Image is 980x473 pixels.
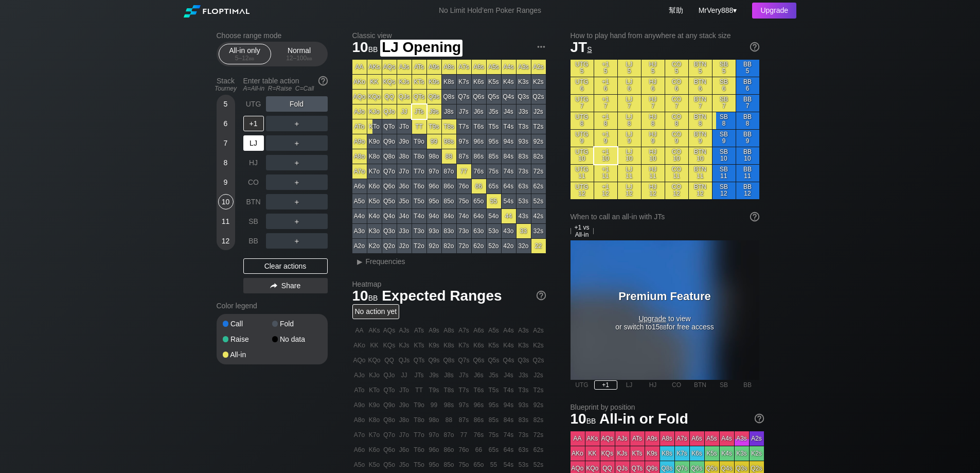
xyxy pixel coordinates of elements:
[243,155,264,170] div: HJ
[382,119,397,134] div: QTo
[427,194,441,208] div: 95o
[223,55,266,62] div: 5 – 12
[367,134,382,149] div: K9o
[665,130,688,147] div: CO 9
[412,164,426,179] div: T7o
[665,60,688,77] div: CO 5
[427,134,441,149] div: 99
[382,60,397,74] div: AQs
[366,257,405,266] span: Frequencies
[594,95,617,112] div: +1 7
[380,40,462,57] span: LJ Opening
[472,164,486,179] div: 76s
[352,90,367,104] div: AQo
[442,209,456,223] div: 84o
[457,209,471,223] div: 74o
[412,209,426,223] div: T4o
[516,75,531,89] div: K3s
[427,224,441,238] div: 93o
[397,224,412,238] div: J3o
[272,320,322,327] div: Fold
[367,149,382,164] div: K8o
[487,209,501,223] div: 54o
[382,90,397,104] div: QQ
[487,179,501,194] div: 65s
[587,43,592,54] span: s
[516,179,531,194] div: 63s
[397,209,412,223] div: J4o
[397,90,412,104] div: QJs
[266,116,328,131] div: ＋
[487,90,501,104] div: Q5s
[457,239,471,253] div: 72o
[502,75,516,89] div: K4s
[594,112,617,129] div: +1 8
[352,149,367,164] div: A8o
[243,135,264,151] div: LJ
[516,119,531,134] div: T3s
[749,211,760,222] img: help.32db89a4.svg
[516,134,531,149] div: 93s
[382,239,397,253] div: Q2o
[516,149,531,164] div: 83s
[502,60,516,74] div: A4s
[367,119,382,134] div: KTo
[571,95,594,112] div: UTG 7
[382,104,397,119] div: QJo
[487,75,501,89] div: K5s
[382,149,397,164] div: Q8o
[367,164,382,179] div: K7o
[442,75,456,89] div: K8s
[427,60,441,74] div: A9s
[472,179,486,194] div: 66
[223,351,272,358] div: All-in
[367,194,382,208] div: K5o
[397,239,412,253] div: J2o
[351,40,380,57] span: 10
[382,75,397,89] div: KQs
[531,194,546,208] div: 52s
[266,194,328,209] div: ＋
[618,165,641,182] div: LJ 11
[412,119,426,134] div: TT
[442,224,456,238] div: 83o
[696,5,738,16] div: ▾
[266,96,328,112] div: Fold
[352,179,367,194] div: A6o
[669,6,683,14] a: 幫助
[442,60,456,74] div: A8s
[665,95,688,112] div: CO 7
[243,214,264,229] div: SB
[457,60,471,74] div: A7s
[571,224,593,238] span: +1 vs All-in
[472,134,486,149] div: 96s
[531,60,546,74] div: A2s
[412,90,426,104] div: QTs
[397,164,412,179] div: J7o
[689,182,712,199] div: BTN 12
[752,3,796,19] div: Upgrade
[442,164,456,179] div: 87o
[516,60,531,74] div: A3s
[276,44,323,64] div: Normal
[397,60,412,74] div: AJs
[221,44,269,64] div: All-in only
[618,182,641,199] div: LJ 12
[397,179,412,194] div: J6o
[243,258,328,274] div: Clear actions
[502,90,516,104] div: Q4s
[665,165,688,182] div: CO 11
[712,77,736,94] div: SB 6
[412,60,426,74] div: ATs
[442,119,456,134] div: T8s
[712,147,736,164] div: SB 10
[665,182,688,199] div: CO 12
[487,104,501,119] div: J5s
[472,149,486,164] div: 86s
[457,75,471,89] div: K7s
[618,95,641,112] div: LJ 7
[754,413,765,424] img: help.32db89a4.svg
[427,90,441,104] div: Q9s
[352,280,546,288] h2: Heatmap
[502,149,516,164] div: 84s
